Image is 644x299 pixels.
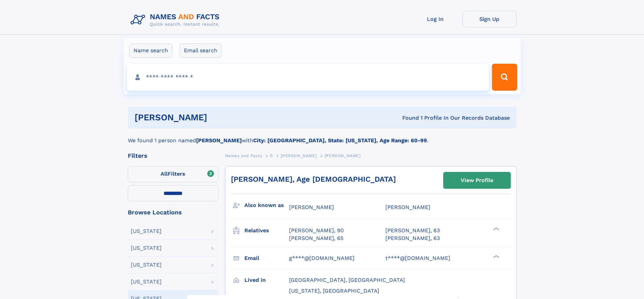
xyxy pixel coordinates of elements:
[289,235,343,242] a: [PERSON_NAME], 65
[253,137,427,144] b: City: [GEOGRAPHIC_DATA], State: [US_STATE], Age Range: 60-99
[281,151,317,160] a: [PERSON_NAME]
[492,64,517,91] button: Search Button
[128,153,218,159] div: Filters
[281,153,317,158] span: [PERSON_NAME]
[462,11,517,27] a: Sign Up
[408,11,462,27] a: Log In
[492,254,500,259] div: ❯
[231,175,396,183] a: [PERSON_NAME], Age [DEMOGRAPHIC_DATA]
[492,227,500,231] div: ❯
[180,43,222,58] label: Email search
[270,151,273,160] a: D
[131,279,162,285] div: [US_STATE]
[128,128,517,145] div: We found 1 person named with .
[325,153,361,158] span: [PERSON_NAME]
[196,137,242,144] b: [PERSON_NAME]
[270,153,273,158] span: D
[131,245,162,251] div: [US_STATE]
[305,114,510,122] div: Found 1 Profile In Our Records Database
[131,229,162,234] div: [US_STATE]
[244,225,289,236] h3: Relatives
[127,64,489,91] input: search input
[244,200,289,211] h3: Also known as
[444,172,510,188] a: View Profile
[289,288,379,294] span: [US_STATE], [GEOGRAPHIC_DATA]
[128,209,218,215] div: Browse Locations
[135,113,305,122] h1: [PERSON_NAME]
[128,11,225,29] img: Logo Names and Facts
[385,204,430,210] span: [PERSON_NAME]
[289,277,405,283] span: [GEOGRAPHIC_DATA], [GEOGRAPHIC_DATA]
[385,227,440,234] a: [PERSON_NAME], 63
[225,151,262,160] a: Names and Facts
[131,262,162,268] div: [US_STATE]
[385,235,440,242] a: [PERSON_NAME], 63
[128,166,218,182] label: Filters
[244,252,289,264] h3: Email
[289,204,334,210] span: [PERSON_NAME]
[461,173,493,188] div: View Profile
[289,227,344,234] a: [PERSON_NAME], 90
[161,171,168,177] span: All
[129,43,172,58] label: Name search
[244,274,289,286] h3: Lived in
